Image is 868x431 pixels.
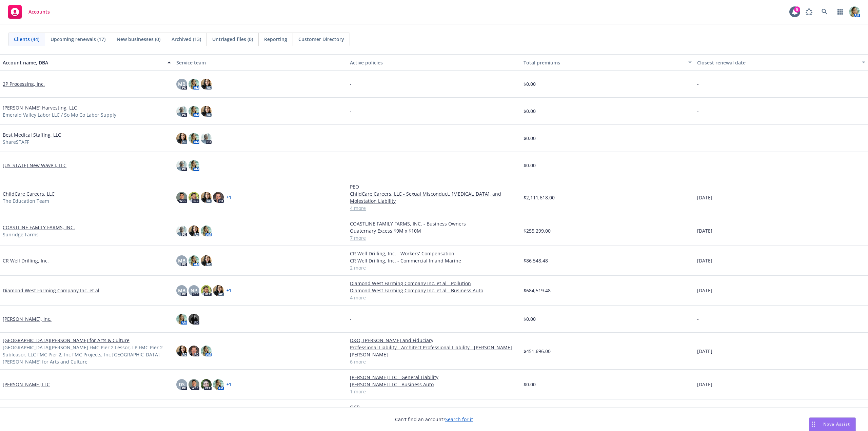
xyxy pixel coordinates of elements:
[521,54,694,71] button: Total premiums
[823,421,850,427] span: Nova Assist
[697,162,699,169] span: -
[201,133,212,144] img: photo
[350,162,352,169] span: -
[3,138,29,145] span: ShareSTAFF
[189,314,199,325] img: photo
[264,36,287,43] span: Reporting
[849,6,860,17] img: photo
[3,381,50,388] a: [PERSON_NAME] LLC
[350,280,518,287] a: Diamond West Farming Company Inc. et al - Pollution
[524,227,551,234] span: $255,299.00
[226,289,231,293] a: + 1
[189,106,199,117] img: photo
[5,2,53,21] a: Accounts
[697,59,858,66] div: Closest renewal date
[189,255,199,266] img: photo
[350,135,352,142] span: -
[524,135,536,142] span: $0.00
[350,220,518,227] a: COASTLINE FAMILY FARMS, INC. - Business Owners
[697,348,712,355] span: [DATE]
[176,192,187,203] img: photo
[3,162,66,169] a: [US_STATE] New Wave I, LLC
[212,36,253,43] span: Untriaged files (0)
[524,381,536,388] span: $0.00
[697,257,712,264] span: [DATE]
[3,257,49,264] a: CR Well Drilling, Inc.
[350,404,518,411] a: OCP
[350,80,352,87] span: -
[14,36,39,43] span: Clients (44)
[3,337,130,344] a: [GEOGRAPHIC_DATA][PERSON_NAME] for Arts & Culture
[350,227,518,234] a: Quaternary Excess $9M x $10M
[201,285,212,296] img: photo
[524,257,548,264] span: $86,548.48
[524,194,555,201] span: $2,111,618.00
[350,204,518,212] a: 4 more
[350,358,518,365] a: 6 more
[350,287,518,294] a: Diamond West Farming Company Inc. et al - Business Auto
[3,315,52,322] a: [PERSON_NAME], Inc.
[3,190,55,197] a: ChildCare Careers, LLC
[176,226,187,236] img: photo
[833,5,847,19] a: Switch app
[350,264,518,271] a: 2 more
[524,315,536,322] span: $0.00
[3,59,163,66] div: Account name, DBA
[191,287,197,294] span: NP
[51,36,105,43] span: Upcoming renewals (17)
[697,287,712,294] span: [DATE]
[524,162,536,169] span: $0.00
[189,133,199,144] img: photo
[117,36,160,43] span: New businesses (0)
[28,9,50,15] span: Accounts
[697,227,712,234] span: [DATE]
[176,160,187,171] img: photo
[226,383,231,387] a: + 1
[809,417,856,431] button: Nova Assist
[350,381,518,388] a: [PERSON_NAME] LLC - Business Auto
[350,183,518,190] a: PEO
[213,379,224,390] img: photo
[178,287,185,294] span: MB
[189,379,199,390] img: photo
[201,79,212,90] img: photo
[694,54,868,71] button: Closest renewal date
[178,257,185,264] span: MB
[201,379,212,390] img: photo
[697,135,699,142] span: -
[3,231,39,238] span: Sunridge Farms
[350,257,518,264] a: CR Well Drilling, Inc. - Commercial Inland Marine
[818,5,831,19] a: Search
[172,36,201,43] span: Archived (13)
[213,285,224,296] img: photo
[3,80,45,87] a: 2P Processing, Inc.
[350,374,518,381] a: [PERSON_NAME] LLC - General Liability
[189,160,199,171] img: photo
[350,344,518,358] a: Professional Liability - Architect Professional Liability - [PERSON_NAME] [PERSON_NAME]
[524,287,551,294] span: $684,519.48
[350,190,518,204] a: ChildCare Careers, LLC - Sexual Misconduct, [MEDICAL_DATA], and Molestation Liability
[445,416,473,423] a: Search for it
[3,111,116,118] span: Emerald Valley Labor LLC / So Mo Co Labor Supply
[201,255,212,266] img: photo
[3,287,99,294] a: Diamond West Farming Company Inc. et al
[176,346,187,356] img: photo
[697,107,699,115] span: -
[176,59,344,66] div: Service team
[697,381,712,388] span: [DATE]
[3,131,61,138] a: Best Medical Staffing, LLC
[176,314,187,325] img: photo
[697,80,699,87] span: -
[178,80,185,87] span: MB
[226,195,231,199] a: + 1
[350,234,518,241] a: 7 more
[350,250,518,257] a: CR Well Drilling, Inc. - Workers' Compensation
[524,348,551,355] span: $451,696.00
[189,79,199,90] img: photo
[809,418,818,431] div: Drag to move
[201,346,212,356] img: photo
[189,192,199,203] img: photo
